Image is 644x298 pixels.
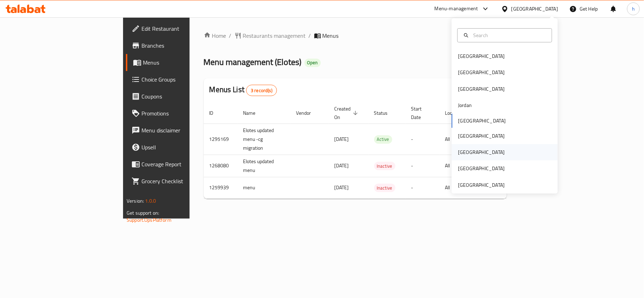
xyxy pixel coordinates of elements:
span: Menus [323,31,339,40]
a: Promotions [126,105,231,122]
div: Open [304,59,321,67]
span: Inactive [374,184,395,192]
div: [GEOGRAPHIC_DATA] [458,68,505,76]
div: Jordan [458,101,472,109]
span: Coverage Report [141,160,225,168]
table: enhanced table [204,102,555,199]
a: Restaurants management [234,31,306,40]
td: - [406,155,440,177]
div: [GEOGRAPHIC_DATA] [458,165,505,172]
a: Choice Groups [126,71,231,88]
span: Menus [143,58,225,67]
span: ID [209,109,223,117]
span: Edit Restaurant [141,24,225,33]
div: [GEOGRAPHIC_DATA] [458,148,505,156]
span: h [632,5,635,13]
span: Vendor [296,109,320,117]
span: Choice Groups [141,75,225,84]
span: [DATE] [335,183,349,192]
a: Menus [126,54,231,71]
span: Start Date [411,105,431,121]
span: Created On [335,105,360,121]
span: Grocery Checklist [141,177,225,185]
a: Edit Restaurant [126,20,231,37]
a: Coupons [126,88,231,105]
h2: Menus List [209,84,277,96]
td: Elotes updated menu [238,155,291,177]
span: [DATE] [335,161,349,170]
td: - [406,177,440,198]
td: All [440,177,476,198]
input: Search [470,31,547,39]
span: Coupons [141,92,225,101]
span: Upsell [141,143,225,151]
span: 3 record(s) [246,87,277,94]
div: Active [374,135,392,144]
td: All [440,124,476,155]
a: Grocery Checklist [126,173,231,190]
div: [GEOGRAPHIC_DATA] [458,181,505,189]
span: Inactive [374,162,395,170]
a: Support.OpsPlatform [127,215,172,225]
span: Restaurants management [243,31,306,40]
span: Branches [141,41,225,50]
div: [GEOGRAPHIC_DATA] [458,85,505,93]
span: 1.0.0 [145,196,156,205]
span: Status [374,109,397,117]
div: [GEOGRAPHIC_DATA] [511,5,558,13]
span: Menu management ( Elotes ) [204,54,302,70]
span: Promotions [141,109,225,118]
span: Version: [127,196,144,205]
span: [DATE] [335,135,349,144]
span: Locale [445,109,468,117]
a: Upsell [126,139,231,156]
li: / [309,31,311,40]
span: Open [304,60,321,66]
td: All [440,155,476,177]
span: Get support on: [127,208,159,217]
div: Total records count [246,85,277,96]
div: Menu-management [435,5,478,13]
nav: breadcrumb [204,31,507,40]
span: Name [243,109,265,117]
span: Menu disclaimer [141,126,225,135]
td: Elotes updated menu -cg migration [238,124,291,155]
span: Active [374,135,392,143]
div: [GEOGRAPHIC_DATA] [458,132,505,140]
a: Branches [126,37,231,54]
div: [GEOGRAPHIC_DATA] [458,52,505,60]
td: menu [238,177,291,198]
a: Menu disclaimer [126,122,231,139]
a: Coverage Report [126,156,231,173]
td: - [406,124,440,155]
